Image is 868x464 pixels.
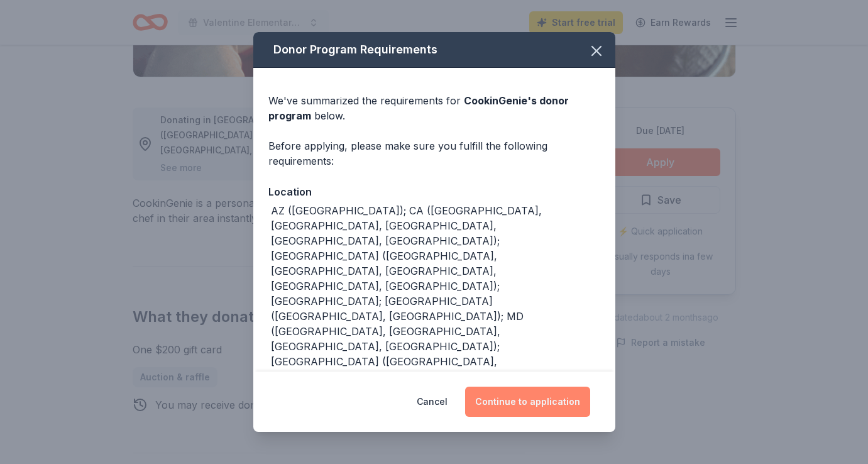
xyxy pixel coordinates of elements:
[417,387,448,417] button: Cancel
[268,138,600,168] div: Before applying, please make sure you fulfill the following requirements:
[253,32,615,68] div: Donor Program Requirements
[465,387,590,417] button: Continue to application
[268,93,600,123] div: We've summarized the requirements for below.
[268,184,600,200] div: Location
